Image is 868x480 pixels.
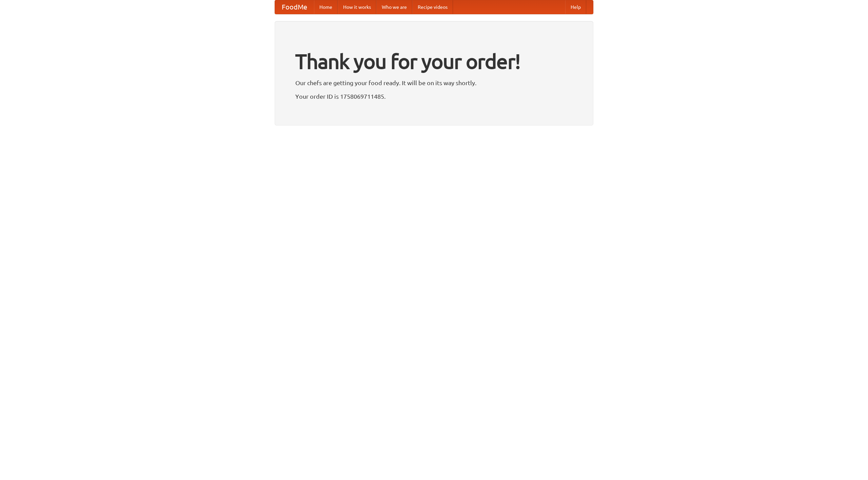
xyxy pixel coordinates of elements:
a: Home [314,0,338,14]
h1: Thank you for your order! [295,45,573,78]
a: Who we are [376,0,412,14]
a: Recipe videos [412,0,453,14]
a: FoodMe [275,0,314,14]
a: How it works [338,0,376,14]
p: Your order ID is 1758069711485. [295,91,573,101]
p: Our chefs are getting your food ready. It will be on its way shortly. [295,78,573,88]
a: Help [565,0,586,14]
